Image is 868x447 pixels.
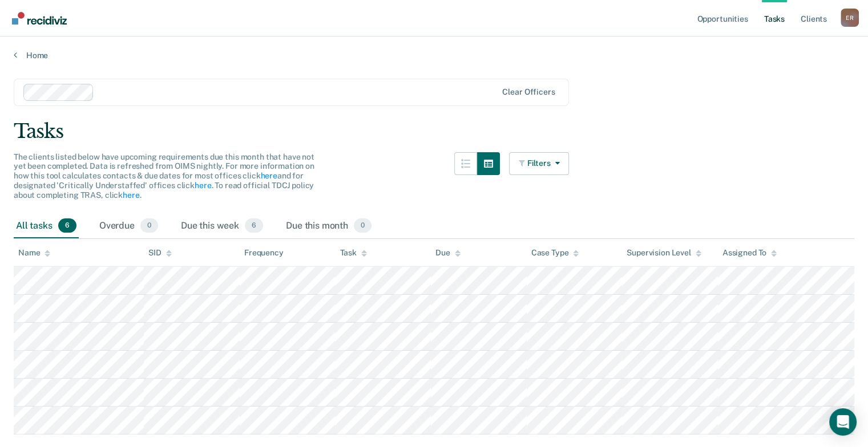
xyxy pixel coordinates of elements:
a: here [123,190,139,200]
a: here [260,171,277,180]
div: E R [841,9,859,27]
button: Profile dropdown button [841,9,859,27]
div: Frequency [244,248,284,258]
div: Overdue0 [97,214,160,239]
div: Name [18,248,50,258]
div: All tasks6 [14,214,79,239]
div: Task [340,248,366,258]
span: 0 [354,218,372,233]
button: Filters [509,152,570,175]
div: Due [435,248,461,258]
div: Tasks [14,120,854,143]
div: Assigned To [722,248,777,258]
div: Open Intercom Messenger [829,408,857,436]
a: here [195,181,211,190]
img: Recidiviz [12,12,67,25]
div: Due this week6 [179,214,265,239]
div: Supervision Level [627,248,701,258]
a: Home [14,50,854,60]
div: SID [148,248,172,258]
span: 6 [245,218,263,233]
span: 0 [140,218,158,233]
div: Clear officers [502,87,555,97]
div: Case Type [531,248,579,258]
span: 6 [58,218,76,233]
span: The clients listed below have upcoming requirements due this month that have not yet been complet... [14,152,314,200]
div: Due this month0 [284,214,374,239]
